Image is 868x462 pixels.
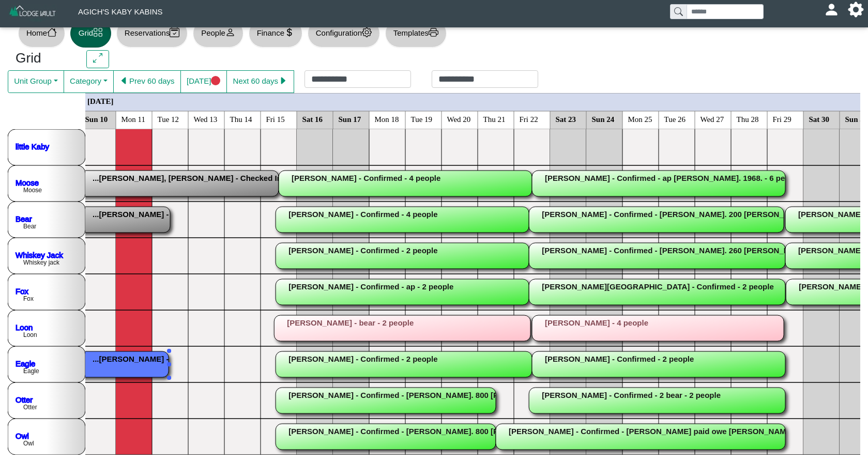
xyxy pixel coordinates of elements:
[411,115,433,123] text: Tue 19
[47,27,57,37] svg: house
[16,286,29,295] a: Fox
[23,331,37,338] text: Loon
[556,115,576,123] text: Sat 23
[230,115,252,123] text: Thu 14
[674,7,682,16] svg: search
[664,115,686,123] text: Tue 26
[362,27,372,37] svg: gear
[385,19,447,48] button: Templatesprinter
[16,214,32,223] a: Bear
[23,187,42,194] text: Moose
[16,178,39,187] a: Moose
[23,367,39,375] text: Eagle
[194,115,218,123] text: Wed 13
[483,115,506,123] text: Thu 21
[93,53,103,63] svg: arrows angle expand
[180,70,227,93] button: [DATE]circle fill
[304,70,411,88] input: Check in
[85,115,108,123] text: Sun 10
[845,115,868,123] text: Sun 31
[852,6,860,13] svg: gear fill
[16,250,63,259] a: Whiskey Jack
[8,4,57,22] img: Z
[16,431,29,440] a: Owl
[375,115,399,123] text: Mon 18
[16,322,33,331] a: Loon
[70,19,111,48] button: Gridgrid
[211,76,221,86] svg: circle fill
[8,70,64,93] button: Unit Group
[193,19,243,48] button: Peopleperson
[308,19,380,48] button: Configurationgear
[249,19,302,48] button: Financecurrency dollar
[23,223,36,230] text: Bear
[116,19,188,48] button: Reservationscalendar2 check
[16,359,35,367] a: Eagle
[23,440,34,447] text: Owl
[16,142,50,150] a: little Kaby
[158,115,179,123] text: Tue 12
[278,76,288,86] svg: caret right fill
[266,115,285,123] text: Fri 15
[113,70,181,93] button: caret left fillPrev 60 days
[64,70,114,93] button: Category
[23,404,37,411] text: Otter
[809,115,830,123] text: Sat 30
[592,115,615,123] text: Sun 24
[16,50,71,67] h3: Grid
[302,115,323,123] text: Sat 16
[429,27,438,37] svg: printer
[432,70,538,88] input: Check out
[87,97,114,105] text: [DATE]
[737,115,759,123] text: Thu 28
[170,27,179,37] svg: calendar2 check
[701,115,724,123] text: Wed 27
[628,115,652,123] text: Mon 25
[18,19,65,48] button: Homehouse
[226,70,294,93] button: Next 60 dayscaret right fill
[284,27,294,37] svg: currency dollar
[119,76,129,86] svg: caret left fill
[86,50,109,69] button: arrows angle expand
[773,115,791,123] text: Fri 29
[121,115,146,123] text: Mon 11
[520,115,538,123] text: Fri 22
[828,6,835,13] svg: person fill
[23,259,60,266] text: Whiskey jack
[339,115,361,123] text: Sun 17
[447,115,471,123] text: Wed 20
[225,27,235,37] svg: person
[23,295,34,302] text: Fox
[93,27,103,37] svg: grid
[16,395,33,404] a: Otter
